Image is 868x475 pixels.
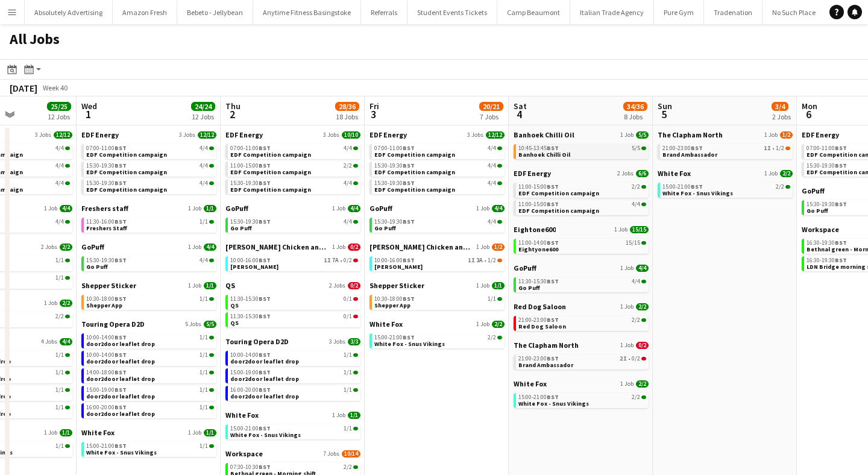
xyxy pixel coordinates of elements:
a: EDF Energy3 Jobs12/12 [370,130,505,139]
a: 15:30-19:30BST4/4Go Puff [230,218,358,231]
span: 2 Jobs [617,170,634,177]
span: Touring Opera D2D [81,319,145,329]
span: 4/4 [492,205,505,212]
span: 15:30-19:30 [374,180,415,186]
span: BST [547,183,559,190]
a: 21:00-23:00BST1I•1/2Brand Ambassador [662,144,790,158]
button: No Such Place [763,1,826,24]
span: Freshers Staff [86,224,127,232]
a: 15:30-19:30BST4/4Go Puff [86,256,214,270]
span: BST [835,256,847,264]
a: Banhoek Chilli Oil1 Job5/5 [514,130,649,139]
button: Bebeto - Jellybean [177,1,253,24]
span: QS [230,301,239,309]
a: 10:30-18:00BST1/1Shepper App [86,295,214,309]
span: BST [547,200,559,208]
button: Pure Gym [654,1,704,24]
span: EDF Competition campaign [86,151,167,159]
div: GoPuff1 Job4/415:30-19:30BST4/4Go Puff [370,204,505,242]
span: BST [115,179,127,187]
a: 07:00-11:00BST4/4EDF Competition campaign [86,144,214,158]
span: BST [259,312,271,320]
span: 1I [764,145,771,151]
span: BST [403,218,415,225]
span: EDF Competition campaign [86,168,167,176]
span: 1 Job [476,282,489,289]
span: White Fox [658,169,691,178]
div: [PERSON_NAME] Chicken and Shakes1 Job0/210:00-16:00BST1I7A•0/2[PERSON_NAME] [225,242,360,281]
span: Go Puff [230,224,252,232]
span: 2/2 [60,300,72,307]
span: 11:00-14:00 [518,240,559,246]
span: 15:30-19:30 [807,201,847,207]
span: 1 Job [476,321,489,328]
span: EDF Competition campaign [518,207,599,215]
span: 6/6 [636,170,649,177]
span: BST [403,144,415,152]
span: BST [115,162,127,169]
a: 15:30-19:30BST4/4Go Puff [374,218,502,231]
div: White Fox1 Job2/215:00-21:00BST2/2White Fox - Snus Vikings [658,169,793,200]
span: 11:00-15:00 [518,184,559,190]
span: 2/2 [780,170,793,177]
span: BST [115,256,127,264]
span: BST [835,162,847,169]
span: 1/1 [204,205,216,212]
span: 1 Job [764,170,778,177]
span: 12/12 [486,131,505,139]
span: 4/4 [55,145,64,151]
span: 15:30-19:30 [374,219,415,225]
span: 1 Job [620,303,634,310]
span: 4/4 [200,180,208,186]
button: Amazon Fresh [113,1,177,24]
span: 2/2 [344,163,352,169]
div: Touring Opera D2D5 Jobs5/510:00-14:00BST1/1door2door leaflet drop10:00-14:00BST1/1door2door leafl... [81,319,216,428]
span: BST [691,144,703,152]
span: Shepper App [86,301,122,309]
span: Brand Ambassador [662,151,717,159]
span: Miss Millies [230,263,278,271]
span: 2/2 [60,244,72,251]
span: 1/2 [488,257,496,263]
span: 4/4 [348,205,360,212]
a: 15:30-19:30BST4/4EDF Competition campaign [86,179,214,193]
span: BST [403,162,415,169]
span: 4/4 [204,244,216,251]
span: The Clapham North [658,130,723,139]
a: EDF Energy3 Jobs12/12 [81,130,216,139]
span: GoPuff [514,263,536,272]
span: 2/2 [632,184,640,190]
span: BST [259,162,271,169]
div: Shepper Sticker1 Job1/110:30-18:00BST1/1Shepper App [370,281,505,319]
span: 21:00-23:00 [662,145,703,151]
span: EDF Competition campaign [230,186,311,193]
a: Freshers staff1 Job1/1 [81,204,216,213]
span: 4/4 [636,265,649,272]
span: 11:30-15:30 [230,313,271,319]
span: 4/4 [632,201,640,207]
span: 1/1 [55,275,64,281]
a: [PERSON_NAME] Chicken and Shakes1 Job1/2 [370,242,505,251]
span: 5/5 [204,321,216,328]
span: 15:30-19:30 [86,180,127,186]
span: 1 Job [620,131,634,139]
span: 3 Jobs [467,131,483,139]
span: 1 Job [476,244,489,251]
span: BST [403,256,415,264]
span: 3 Jobs [179,131,195,139]
a: 11:00-15:00BST4/4EDF Competition campaign [518,200,646,214]
a: 15:00-21:00BST2/2White Fox - Snus Vikings [374,333,502,347]
span: Go Puff [86,263,108,271]
span: BST [403,295,415,303]
a: White Fox1 Job2/2 [658,169,793,178]
span: 15:30-19:30 [86,163,127,169]
span: 07:00-11:00 [807,145,847,151]
span: Banhoek Chilli Oil [518,151,570,159]
span: Red Dog Saloon [514,302,566,311]
button: Anytime Fitness Basingstoke [253,1,361,24]
span: 16:30-19:30 [807,240,847,246]
span: Shepper Sticker [370,281,424,290]
span: BST [259,256,271,264]
span: 1/2 [492,244,505,251]
span: Miss Millies Chicken and Shakes [225,242,330,251]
